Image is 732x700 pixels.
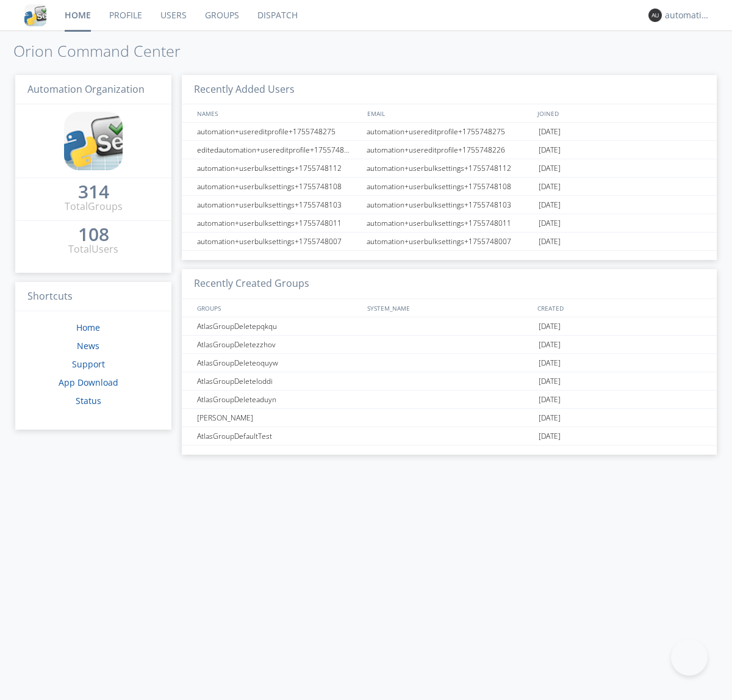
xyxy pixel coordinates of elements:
[539,123,561,141] span: [DATE]
[182,214,717,233] a: automation+userbulksettings+1755748011automation+userbulksettings+1755748011[DATE]
[65,200,123,214] div: Total Groups
[182,196,717,214] a: automation+userbulksettings+1755748103automation+userbulksettings+1755748103[DATE]
[364,196,536,214] div: automation+userbulksettings+1755748103
[364,299,534,317] div: SYSTEM_NAME
[194,178,363,195] div: automation+userbulksettings+1755748108
[194,214,363,232] div: automation+userbulksettings+1755748011
[24,4,46,26] img: cddb5a64eb264b2086981ab96f4c1ba7
[194,104,361,122] div: NAMES
[539,427,561,446] span: [DATE]
[182,141,717,159] a: editedautomation+usereditprofile+1755748226automation+usereditprofile+1755748226[DATE]
[182,75,717,105] h3: Recently Added Users
[194,317,363,335] div: AtlasGroupDeletepqkqu
[194,159,363,177] div: automation+userbulksettings+1755748112
[182,269,717,299] h3: Recently Created Groups
[539,409,561,427] span: [DATE]
[15,282,171,312] h3: Shortcuts
[194,427,363,445] div: AtlasGroupDefaultTest
[72,358,105,370] a: Support
[78,228,109,242] a: 108
[77,340,99,352] a: News
[194,409,363,427] div: [PERSON_NAME]
[665,9,711,21] div: automation+atlas0004
[68,242,118,256] div: Total Users
[194,299,361,317] div: GROUPS
[194,141,363,159] div: editedautomation+usereditprofile+1755748226
[78,186,109,198] div: 314
[539,317,561,336] span: [DATE]
[648,9,662,22] img: 373638.png
[182,354,717,372] a: AtlasGroupDeleteoquyw[DATE]
[194,372,363,390] div: AtlasGroupDeleteloddi
[182,391,717,409] a: AtlasGroupDeleteaduyn[DATE]
[539,233,561,251] span: [DATE]
[194,354,363,372] div: AtlasGroupDeleteoquyw
[539,354,561,372] span: [DATE]
[27,82,145,96] span: Automation Organization
[59,377,118,388] a: App Download
[182,233,717,251] a: automation+userbulksettings+1755748007automation+userbulksettings+1755748007[DATE]
[539,391,561,409] span: [DATE]
[364,233,536,250] div: automation+userbulksettings+1755748007
[534,104,705,122] div: JOINED
[194,391,363,408] div: AtlasGroupDeleteaduyn
[182,317,717,336] a: AtlasGroupDeletepqkqu[DATE]
[364,141,536,159] div: automation+usereditprofile+1755748226
[671,639,708,676] iframe: Toggle Customer Support
[182,336,717,354] a: AtlasGroupDeletezzhov[DATE]
[539,141,561,159] span: [DATE]
[194,233,363,250] div: automation+userbulksettings+1755748007
[78,186,109,200] a: 314
[539,336,561,354] span: [DATE]
[78,228,109,240] div: 108
[364,123,536,140] div: automation+usereditprofile+1755748275
[182,178,717,196] a: automation+userbulksettings+1755748108automation+userbulksettings+1755748108[DATE]
[539,214,561,233] span: [DATE]
[76,395,101,406] a: Status
[182,409,717,427] a: [PERSON_NAME][DATE]
[534,299,705,317] div: CREATED
[539,372,561,391] span: [DATE]
[194,196,363,214] div: automation+userbulksettings+1755748103
[182,427,717,446] a: AtlasGroupDefaultTest[DATE]
[182,123,717,141] a: automation+usereditprofile+1755748275automation+usereditprofile+1755748275[DATE]
[194,336,363,353] div: AtlasGroupDeletezzhov
[364,178,536,195] div: automation+userbulksettings+1755748108
[194,123,363,140] div: automation+usereditprofile+1755748275
[539,196,561,214] span: [DATE]
[539,178,561,196] span: [DATE]
[364,159,536,177] div: automation+userbulksettings+1755748112
[539,159,561,178] span: [DATE]
[182,372,717,391] a: AtlasGroupDeleteloddi[DATE]
[182,159,717,178] a: automation+userbulksettings+1755748112automation+userbulksettings+1755748112[DATE]
[364,214,536,232] div: automation+userbulksettings+1755748011
[364,104,534,122] div: EMAIL
[64,112,123,170] img: cddb5a64eb264b2086981ab96f4c1ba7
[76,322,100,333] a: Home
